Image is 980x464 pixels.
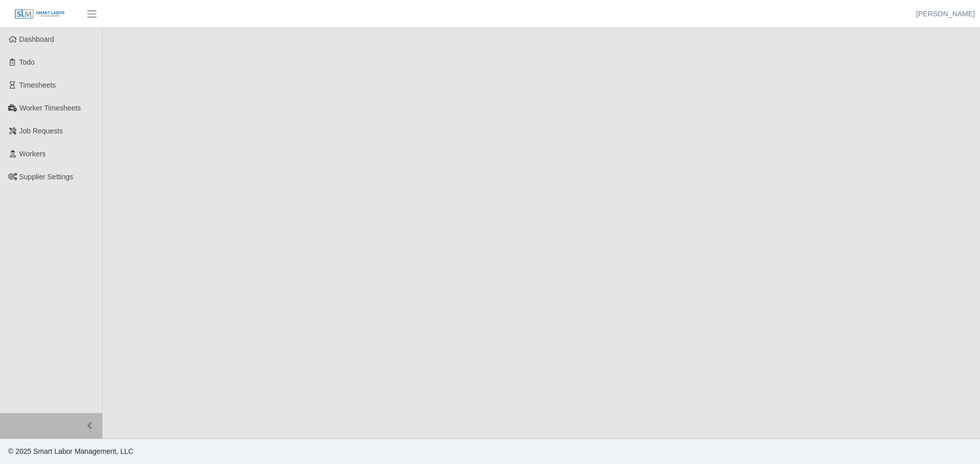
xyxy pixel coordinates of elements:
[19,58,35,66] span: Todo
[19,127,63,135] span: Job Requests
[19,104,81,112] span: Worker Timesheets
[8,447,133,455] span: © 2025 Smart Labor Management, LLC
[19,150,46,158] span: Workers
[19,81,56,89] span: Timesheets
[19,173,73,181] span: Supplier Settings
[14,9,65,20] img: SLM Logo
[19,35,55,43] span: Dashboard
[916,9,975,19] a: [PERSON_NAME]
